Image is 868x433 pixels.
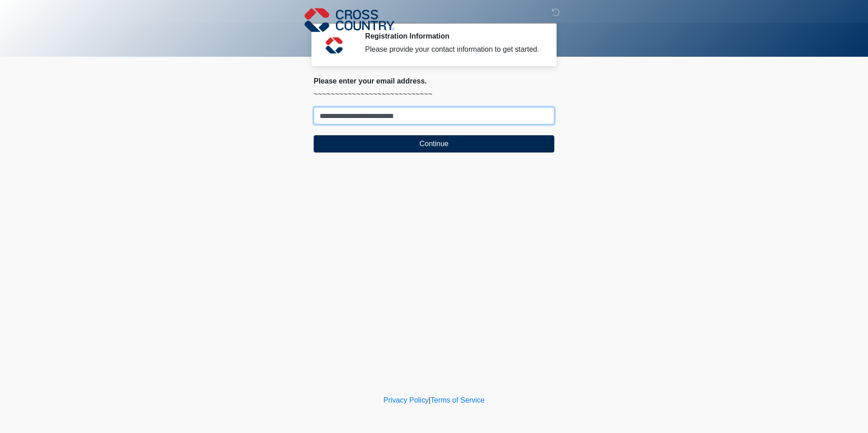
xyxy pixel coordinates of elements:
button: Continue [314,135,554,153]
p: ~~~~~~~~~~~~~~~~~~~~~~~~~~~~ [314,89,554,100]
div: Please provide your contact information to get started. [365,44,541,55]
img: Agent Avatar [321,32,348,59]
a: | [429,396,430,404]
a: Privacy Policy [384,396,429,404]
h2: Please enter your email address. [314,77,554,85]
a: Terms of Service [430,396,484,404]
img: Cross Country Logo [305,7,395,33]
